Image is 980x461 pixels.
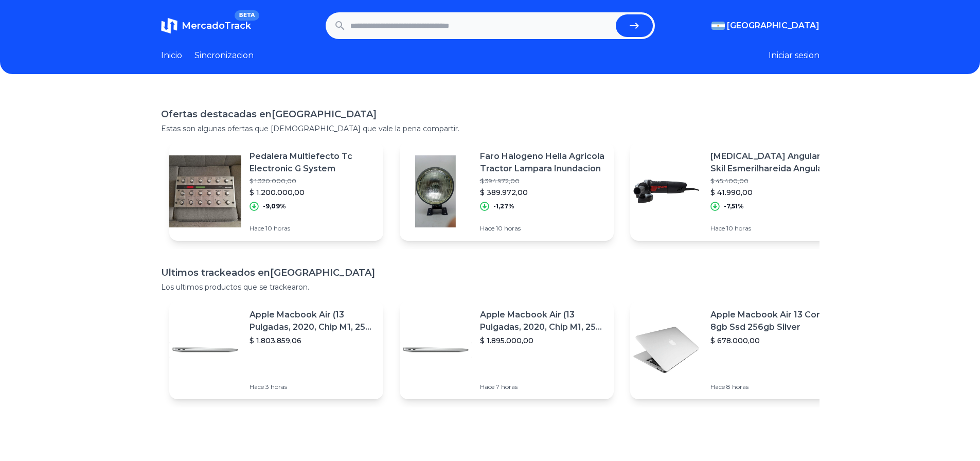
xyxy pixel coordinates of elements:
[169,300,383,399] a: Featured imageApple Macbook Air (13 Pulgadas, 2020, Chip M1, 256 Gb De Ssd, 8 Gb De Ram) - Plata$...
[161,17,177,34] img: MercadoTrack
[250,335,375,346] p: $ 1.803.859,06
[480,335,605,346] p: $ 1.895.000,00
[161,265,819,280] h1: Ultimos trackeados en [GEOGRAPHIC_DATA]
[161,49,182,62] a: Inicio
[480,150,605,175] p: Faro Halogeno Hella Agricola Tractor Lampara Inundacion
[710,150,836,175] p: [MEDICAL_DATA] Angular Skil Esmerilhareida Angular F0129002al De 50 hz/60 hz Color Negro 700 w 220 v
[630,300,844,399] a: Featured imageApple Macbook Air 13 Core I5 8gb Ssd 256gb Silver$ 678.000,00Hace 8 horas
[250,187,375,198] p: $ 1.200.000,00
[161,17,251,34] a: MercadoTrackBETA
[630,314,702,386] img: Featured image
[480,187,605,198] p: $ 389.972,00
[250,224,375,233] p: Hace 10 horas
[710,224,836,233] p: Hace 10 horas
[182,20,251,31] span: MercadoTrack
[630,155,702,227] img: Featured image
[263,202,286,210] p: -9,09%
[710,187,836,198] p: $ 41.990,00
[169,155,241,227] img: Featured image
[400,314,472,386] img: Featured image
[710,309,836,333] p: Apple Macbook Air 13 Core I5 8gb Ssd 256gb Silver
[769,49,819,62] button: Iniciar sesion
[250,177,375,185] p: $ 1.320.000,00
[480,224,605,233] p: Hace 10 horas
[400,142,614,241] a: Featured imageFaro Halogeno Hella Agricola Tractor Lampara Inundacion$ 394.972,00$ 389.972,00-1,2...
[250,383,375,391] p: Hace 3 horas
[480,309,605,333] p: Apple Macbook Air (13 Pulgadas, 2020, Chip M1, 256 Gb De Ssd, 8 Gb De Ram) - Plata
[710,383,836,391] p: Hace 8 horas
[250,309,375,333] p: Apple Macbook Air (13 Pulgadas, 2020, Chip M1, 256 Gb De Ssd, 8 Gb De Ram) - Plata
[630,142,844,241] a: Featured image[MEDICAL_DATA] Angular Skil Esmerilhareida Angular F0129002al De 50 hz/60 hz Color ...
[169,142,383,241] a: Featured imagePedalera Multiefecto Tc Electronic G System$ 1.320.000,00$ 1.200.000,00-9,09%Hace 1...
[161,123,819,134] p: Estas son algunas ofertas que [DEMOGRAPHIC_DATA] que vale la pena compartir.
[711,22,725,30] img: Argentina
[710,335,836,346] p: $ 678.000,00
[161,282,819,292] p: Los ultimos productos que se trackearon.
[194,49,254,62] a: Sincronizacion
[480,177,605,185] p: $ 394.972,00
[400,155,472,227] img: Featured image
[710,177,836,185] p: $ 45.400,00
[161,107,819,121] h1: Ofertas destacadas en [GEOGRAPHIC_DATA]
[480,383,605,391] p: Hace 7 horas
[727,20,819,32] span: [GEOGRAPHIC_DATA]
[235,10,259,21] span: BETA
[711,20,819,32] button: [GEOGRAPHIC_DATA]
[724,202,744,210] p: -7,51%
[169,314,241,386] img: Featured image
[250,150,375,175] p: Pedalera Multiefecto Tc Electronic G System
[400,300,614,399] a: Featured imageApple Macbook Air (13 Pulgadas, 2020, Chip M1, 256 Gb De Ssd, 8 Gb De Ram) - Plata$...
[493,202,514,210] p: -1,27%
